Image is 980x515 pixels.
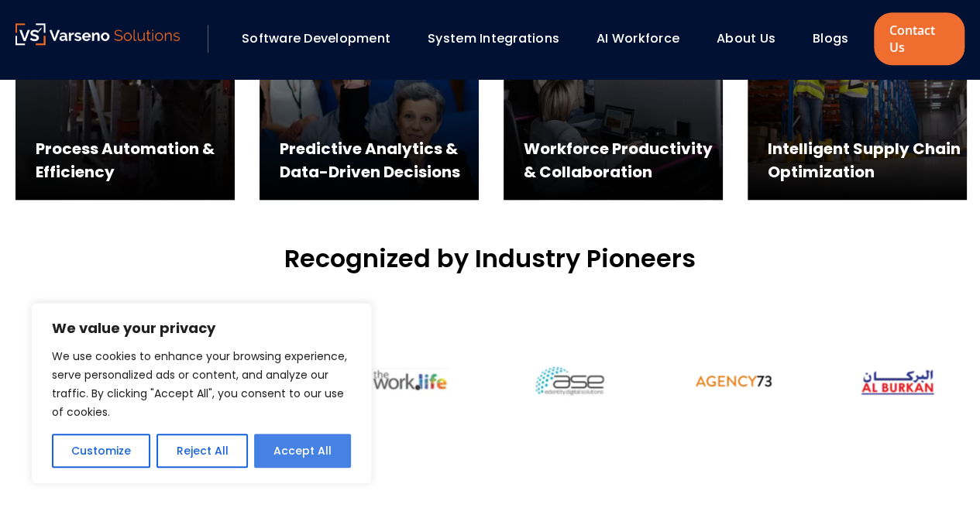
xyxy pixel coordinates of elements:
div: System Integrations [420,26,581,52]
button: Reject All [156,434,247,468]
div: AI Workforce [589,26,701,52]
h4: Recognized by Industry Pioneers [284,240,696,277]
a: About Us [717,29,775,47]
a: AI Workforce [597,29,679,47]
div: About Us [709,26,797,52]
div: Predictive Analytics & Data-Driven Decisions [280,137,479,184]
a: Contact Us [874,12,965,65]
p: We use cookies to enhance your browsing experience, serve personalized ads or content, and analyz... [52,347,351,421]
div: Intelligent Supply Chain Optimization [768,137,967,184]
button: Accept All [254,434,351,468]
a: Software Development [242,29,390,47]
div: Workforce Productivity & Collaboration [524,137,723,184]
a: System Integrations [428,29,559,47]
img: Varseno Solutions – Product Engineering & IT Services [15,23,180,45]
a: Varseno Solutions – Product Engineering & IT Services [15,23,180,54]
div: Process Automation & Efficiency [36,137,235,184]
a: Blogs [813,29,848,47]
p: We value your privacy [52,319,351,338]
div: Software Development [234,26,412,52]
div: Blogs [805,26,870,52]
button: Customize [52,434,150,468]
